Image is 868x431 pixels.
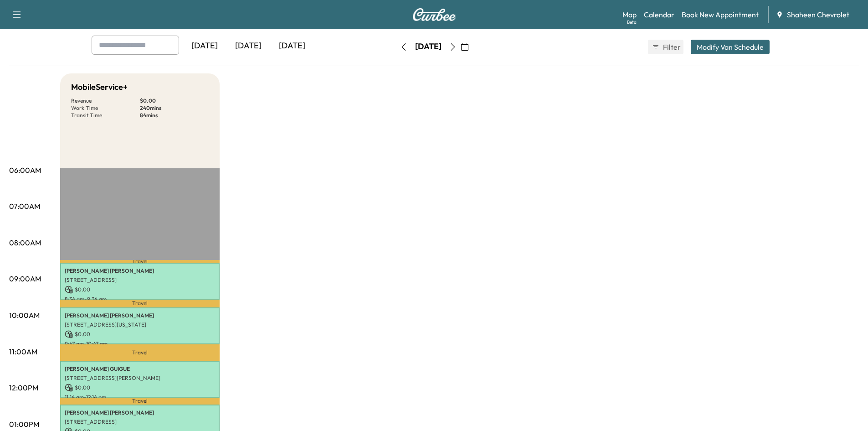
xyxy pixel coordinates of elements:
a: Calendar [644,9,674,20]
button: Modify Van Schedule [691,40,770,54]
p: [PERSON_NAME] [PERSON_NAME] [65,267,215,275]
h5: MobileService+ [71,81,128,93]
a: MapBeta [622,9,637,20]
p: [STREET_ADDRESS] [65,276,215,284]
p: 240 mins [140,104,209,112]
p: [PERSON_NAME] [PERSON_NAME] [65,312,215,319]
p: Travel [60,344,220,361]
p: 07:00AM [9,201,40,212]
button: Filter [648,40,683,54]
p: $ 0.00 [140,97,209,104]
img: Curbee Logo [412,8,456,21]
p: 9:47 am - 10:47 am [65,340,215,348]
p: $ 0.00 [65,330,215,338]
p: 01:00PM [9,419,39,430]
p: 12:00PM [9,382,38,393]
p: Travel [60,260,220,262]
p: Travel [60,300,220,307]
p: Work Time [71,104,140,112]
p: 08:00AM [9,237,41,248]
p: $ 0.00 [65,286,215,294]
p: 11:14 am - 12:14 pm [65,394,215,401]
p: [STREET_ADDRESS][PERSON_NAME] [65,374,215,382]
p: [PERSON_NAME] GUIGUE [65,365,215,373]
p: Travel [60,398,220,405]
p: Revenue [71,97,140,104]
p: 8:34 am - 9:34 am [65,296,215,303]
p: 84 mins [140,112,209,119]
p: 10:00AM [9,310,40,321]
p: 09:00AM [9,273,41,284]
p: [PERSON_NAME] [PERSON_NAME] [65,409,215,416]
div: [DATE] [270,36,314,57]
p: 06:00AM [9,165,41,176]
span: Filter [663,42,679,52]
a: Book New Appointment [682,9,759,20]
div: [DATE] [415,41,442,52]
p: [STREET_ADDRESS][US_STATE] [65,321,215,328]
p: $ 0.00 [65,384,215,392]
div: [DATE] [226,36,270,57]
span: Shaheen Chevrolet [787,9,849,20]
p: [STREET_ADDRESS] [65,418,215,426]
div: Beta [627,19,637,26]
div: [DATE] [183,36,226,57]
p: 11:00AM [9,346,37,357]
p: Transit Time [71,112,140,119]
